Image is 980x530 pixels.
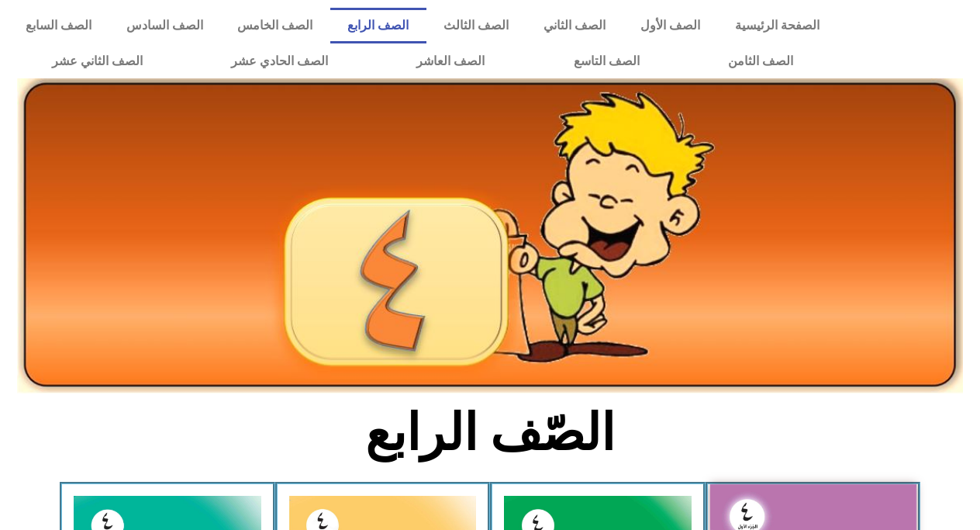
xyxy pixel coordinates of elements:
a: الصف التاسع [529,43,683,79]
a: الصف الثاني عشر [8,43,187,79]
a: الصفحة الرئيسية [718,8,837,43]
a: الصف السابع [8,8,109,43]
a: الصف الثامن [684,43,837,79]
a: الصف الثالث [426,8,526,43]
a: الصف الخامس [220,8,330,43]
h2: الصّف الرابع [234,403,747,463]
a: الصف السادس [109,8,220,43]
a: الصف الرابع [330,8,426,43]
a: الصف العاشر [372,43,529,79]
a: الصف الأول [623,8,718,43]
a: الصف الحادي عشر [187,43,372,79]
a: الصف الثاني [526,8,623,43]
